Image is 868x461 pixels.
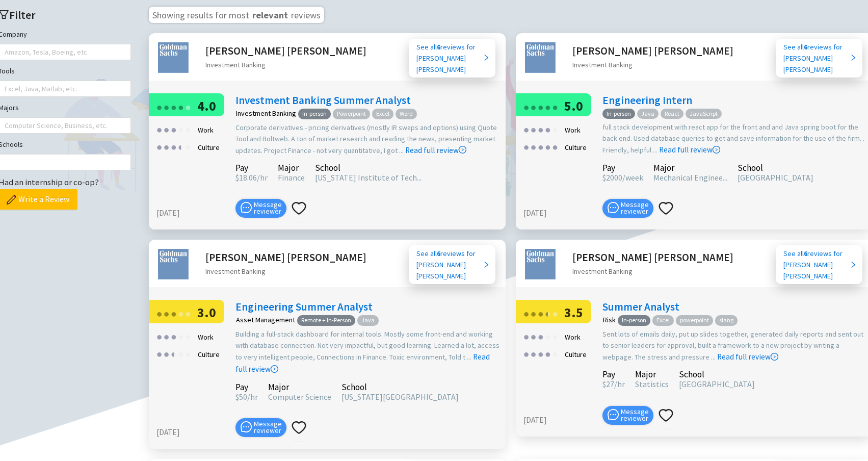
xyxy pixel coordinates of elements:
[158,249,189,279] img: Goldman Sachs
[602,379,614,389] span: 27
[7,195,16,204] img: pencil.png
[776,39,862,78] a: See all6reviews for[PERSON_NAME] [PERSON_NAME]
[459,146,466,153] span: right-circle
[552,328,558,344] div: ●
[635,379,669,389] span: Statistics
[156,121,163,137] div: ●
[653,164,727,171] div: Major
[178,99,184,115] div: ●
[523,121,530,137] div: ●
[268,392,331,402] span: Computer Science
[185,139,191,155] div: ●
[341,392,459,402] span: [US_STATE][GEOGRAPHIC_DATA]
[659,408,673,423] span: heart
[523,207,597,219] div: [DATE]
[572,249,733,266] h2: [PERSON_NAME] [PERSON_NAME]
[178,121,184,137] div: ●
[602,109,635,119] span: In-person
[297,315,355,326] span: Remote + In-Person
[572,42,733,59] h2: [PERSON_NAME] [PERSON_NAME]
[602,379,606,389] span: $
[602,164,643,171] div: Pay
[235,328,501,375] div: Building a full-stack dashboard for internal tools. Mostly some front-end and working with databa...
[18,193,69,206] span: Write a Review
[679,371,755,378] div: School
[738,164,813,171] div: School
[156,207,230,219] div: [DATE]
[531,328,537,344] div: ●
[552,121,558,137] div: ●
[783,248,850,281] div: See all reviews for [PERSON_NAME] [PERSON_NAME]
[483,261,490,268] span: right
[545,121,551,137] div: ●
[178,139,184,155] div: ●
[679,379,755,389] span: [GEOGRAPHIC_DATA]
[247,392,258,402] span: /hr
[621,201,649,215] span: Message reviewer
[257,172,268,183] span: /hr
[278,172,305,183] span: Finance
[717,301,778,362] a: Read full review
[622,172,643,183] span: /week
[164,346,170,362] div: ●
[523,414,597,426] div: [DATE]
[164,305,170,321] div: ●
[333,109,370,119] span: Powerpoint
[315,164,422,171] div: School
[171,328,177,344] div: ●
[171,305,177,321] div: ●
[205,249,366,266] h2: [PERSON_NAME] [PERSON_NAME]
[552,139,558,155] div: ●
[525,42,556,73] img: Goldman Sachs
[235,172,257,183] span: 18.06
[195,121,217,139] div: Work
[156,346,163,362] div: ●
[5,83,7,95] input: Tools
[621,408,649,422] span: Message reviewer
[372,109,393,119] span: Excel
[235,93,411,107] a: Investment Banking Summer Analyst
[236,110,296,117] div: Investment Banking
[483,54,490,61] span: right
[185,121,191,137] div: ●
[614,379,625,389] span: /hr
[562,139,590,156] div: Culture
[197,97,216,114] span: 4.0
[409,245,495,284] a: See all6reviews for[PERSON_NAME] [PERSON_NAME]
[637,109,659,119] span: Java
[158,42,189,73] img: Goldman Sachs
[156,139,163,155] div: ●
[608,202,619,213] span: message
[205,42,366,59] h2: [PERSON_NAME] [PERSON_NAME]
[185,99,191,115] div: ●
[254,421,282,434] span: Message reviewer
[235,392,239,402] span: $
[156,305,163,321] div: ●
[156,99,163,115] div: ●
[850,54,857,61] span: right
[602,121,867,156] div: full stack development with react app for the front and and Java spring boot for the back end. Us...
[635,371,669,378] div: Major
[564,304,583,321] span: 3.5
[178,346,184,362] div: ●
[197,304,216,321] span: 3.0
[552,99,558,115] div: ●
[164,328,170,344] div: ●
[523,99,530,115] div: ●
[562,328,584,346] div: Work
[164,121,170,137] div: ●
[164,99,170,115] div: ●
[396,109,417,119] span: Word
[171,346,174,362] div: ●
[171,346,177,362] div: ●
[545,139,551,155] div: ●
[850,261,857,268] span: right
[602,328,867,363] div: Sent lots of emails daily, put up slides together, generated daily reports and sent out to senior...
[315,172,422,183] span: [US_STATE] Institute of Tech...
[603,316,616,323] div: Risk
[545,346,551,362] div: ●
[545,99,551,115] div: ●
[602,300,679,314] a: Summer Analyst
[602,93,692,107] a: Engineering Intern
[185,328,191,344] div: ●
